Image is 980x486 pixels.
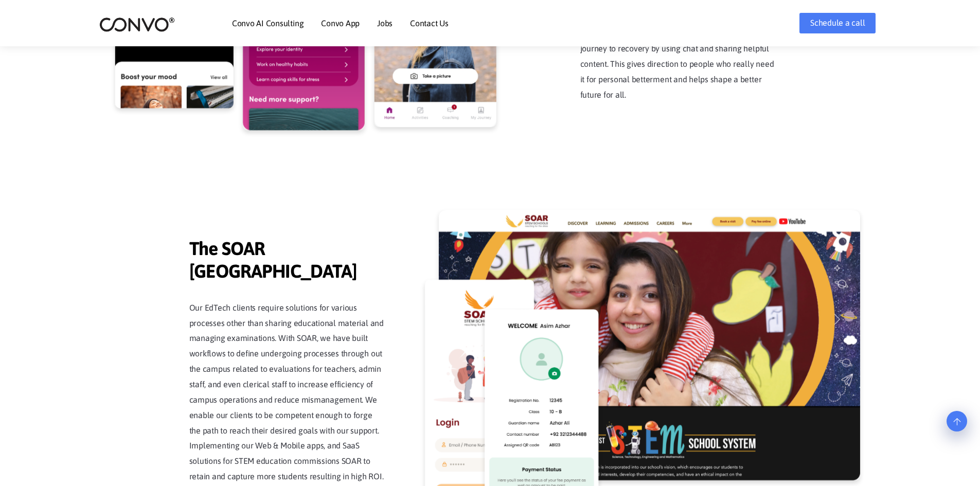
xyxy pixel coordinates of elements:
[232,19,304,27] a: Convo AI Consulting
[189,238,385,284] span: The SOAR [GEOGRAPHIC_DATA]
[321,19,360,27] a: Convo App
[410,19,449,27] a: Contact Us
[799,13,876,33] a: Schedule a call
[377,19,393,27] a: Jobs
[189,300,385,484] p: Our EdTech clients require solutions for various processes other than sharing educational materia...
[99,16,175,32] img: logo_2.png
